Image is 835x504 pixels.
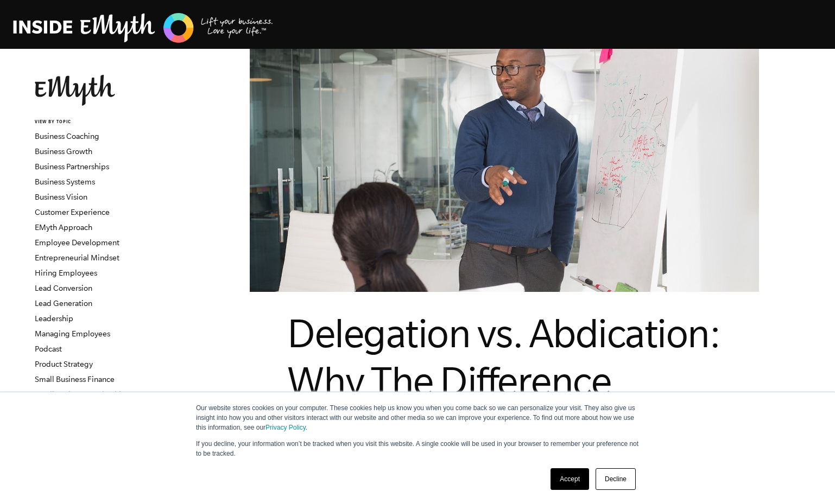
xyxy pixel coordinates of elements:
[35,269,97,277] a: Hiring Employees
[35,147,92,156] a: Business Growth
[35,253,119,262] a: Entrepreneurial Mindset
[35,223,92,232] a: EMyth Approach
[35,360,93,368] a: Product Strategy
[196,403,639,432] p: Our website stores cookies on your computer. These cookies help us know you when you come back so...
[35,238,119,247] a: Employee Development
[596,468,636,490] a: Decline
[196,439,639,458] p: If you decline, your information won’t be tracked when you visit this website. A single cookie wi...
[35,299,92,308] a: Lead Generation
[35,162,109,171] a: Business Partnerships
[35,177,95,186] a: Business Systems
[265,424,306,431] a: Privacy Policy
[13,11,274,44] img: EMyth Business Coaching
[551,468,589,490] a: Accept
[35,75,115,106] img: EMyth
[35,208,110,216] a: Customer Experience
[35,344,62,353] a: Podcast
[35,132,99,141] a: Business Coaching
[35,284,92,292] a: Lead Conversion
[35,329,110,338] a: Managing Employees
[35,314,73,323] a: Leadership
[35,193,87,201] a: Business Vision
[287,311,719,451] span: Delegation vs. Abdication: Why The Difference Matters
[35,119,166,126] h6: VIEW BY TOPIC
[35,375,115,384] a: Small Business Finance
[35,390,126,399] a: Small Business Leadership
